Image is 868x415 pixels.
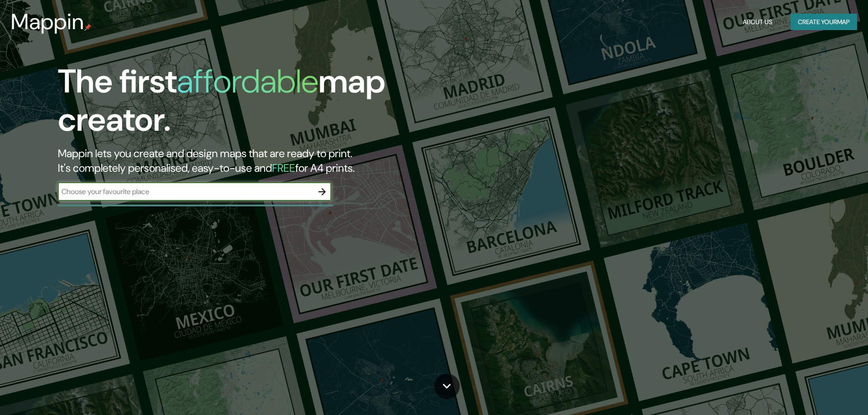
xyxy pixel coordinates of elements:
[58,62,492,146] h1: The first map creator.
[58,146,492,175] h2: Mappin lets you create and design maps that are ready to print. It's completely personalised, eas...
[177,60,318,102] h1: affordable
[272,161,295,175] h5: FREE
[11,9,84,35] h3: Mappin
[84,24,92,31] img: mappin-pin
[791,14,857,31] button: Create yourmap
[739,14,776,31] button: About Us
[58,186,313,197] input: Choose your favourite place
